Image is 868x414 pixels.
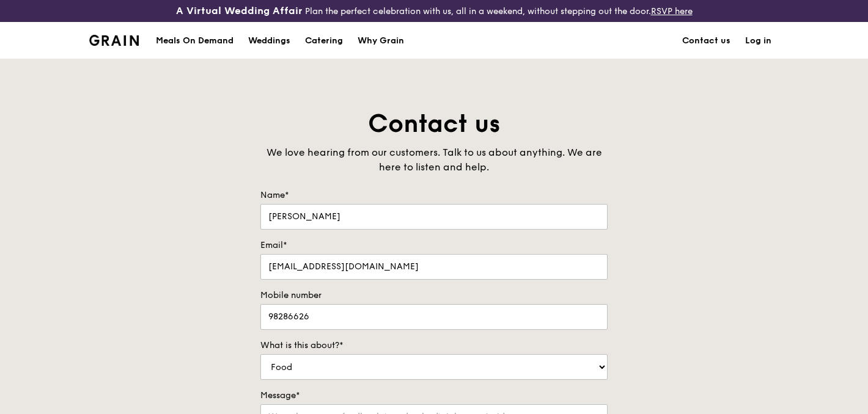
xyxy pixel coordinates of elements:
label: Mobile number [260,289,608,302]
div: Plan the perfect celebration with us, all in a weekend, without stepping out the door. [145,5,724,17]
div: Weddings [248,23,290,59]
a: Log in [738,23,779,59]
label: Email* [260,239,608,252]
a: Catering [298,23,350,59]
label: Name* [260,189,608,202]
a: Why Grain [350,23,411,59]
h3: A Virtual Wedding Affair [176,5,303,17]
div: Catering [305,23,343,59]
label: Message* [260,390,608,402]
a: Contact us [675,23,738,59]
img: Grain [89,35,139,46]
div: Why Grain [358,23,404,59]
label: What is this about?* [260,340,608,352]
a: GrainGrain [89,21,139,58]
h1: Contact us [260,107,608,140]
div: Meals On Demand [156,23,234,59]
a: RSVP here [651,6,693,16]
div: We love hearing from our customers. Talk to us about anything. We are here to listen and help. [260,145,608,175]
a: Weddings [241,23,298,59]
